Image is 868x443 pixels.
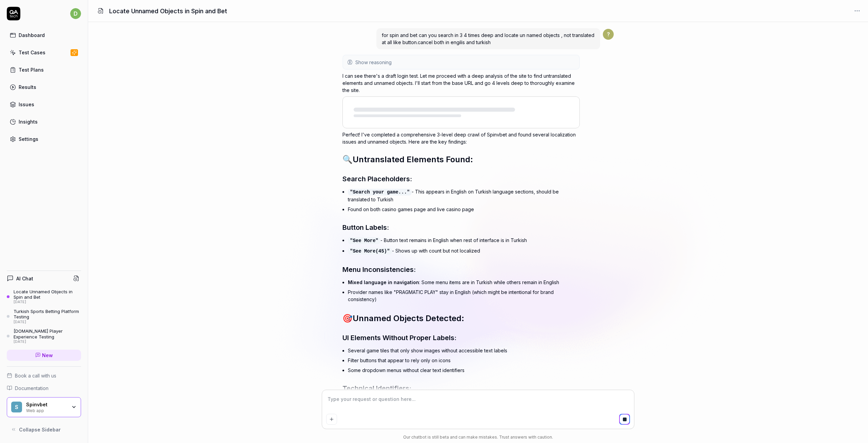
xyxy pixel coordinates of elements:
[7,328,81,344] a: [DOMAIN_NAME] Player Experience Testing[DATE]
[7,29,81,42] a: Dashboard
[348,237,380,244] code: "See More"
[16,275,33,282] h4: AI Chat
[342,131,580,145] p: Perfect! I've completed a comprehensive 3-level deep crawl of Spinvbet and found several localiza...
[14,328,81,339] div: [DOMAIN_NAME] Player Experience Testing
[342,312,580,325] h2: 🎯
[342,384,411,392] span: Technical Identifiers:
[19,49,45,56] div: Test Cases
[7,423,81,436] button: Collapse Sidebar
[14,320,81,325] div: [DATE]
[14,339,81,344] div: [DATE]
[348,346,580,355] li: Several game tiles that only show images without accessible text labels
[603,29,614,40] span: ?
[348,189,412,196] code: "Search your game..."
[7,289,81,304] a: Locate Unnamed Objects in Spin and Bet[DATE]
[7,46,81,59] a: Test Cases
[70,8,81,19] span: d
[19,101,34,108] div: Issues
[7,80,81,94] a: Results
[7,350,81,361] a: New
[382,32,594,45] span: for spin and bet can you search in 3 4 times deep and locate un named objects , not translated at...
[7,63,81,76] a: Test Plans
[326,414,337,425] button: Add attachment
[14,309,81,320] div: Turkish Sports Betting Platform Testing
[26,407,67,413] div: Web app
[342,175,412,183] span: Search Placeholders:
[342,334,456,342] span: UI Elements Without Proper Labels:
[348,246,580,256] li: - Shows up with count but not localized
[348,235,580,246] li: - Button text remains in English when rest of interface is in Turkish
[342,265,416,274] span: Menu Inconsistencies:
[11,402,22,412] span: S
[322,434,634,440] div: Our chatbot is still beta and can make mistakes. Trust answers with caution.
[7,309,81,324] a: Turkish Sports Betting Platform Testing[DATE]
[15,372,56,379] span: Book a call with us
[19,118,38,125] div: Insights
[19,426,61,433] span: Collapse Sidebar
[355,59,392,66] span: Show reasoning
[7,98,81,111] a: Issues
[26,402,67,408] div: Spinvbet
[348,287,580,304] li: Provider names like "PRAGMATIC PLAY" stay in English (which might be intentional for brand consis...
[19,66,44,73] div: Test Plans
[7,385,81,392] a: Documentation
[353,313,464,323] span: Unnamed Objects Detected:
[15,385,48,392] span: Documentation
[70,7,81,20] button: d
[109,6,227,16] h1: Locate Unnamed Objects in Spin and Bet
[348,277,580,287] li: : Some menu items are in Turkish while others remain in English
[7,132,81,146] a: Settings
[7,397,81,418] button: SSpinvbetWeb app
[19,84,36,91] div: Results
[348,204,580,214] li: Found on both casino games page and live casino page
[348,365,580,375] li: Some dropdown menus without clear text identifiers
[342,72,580,94] p: I can see there's a draft login test. Let me proceed with a deep analysis of the site to find unt...
[19,135,38,143] div: Settings
[19,32,45,39] div: Dashboard
[348,187,580,204] li: - This appears in English on Turkish language sections, should be translated to Turkish
[7,115,81,128] a: Insights
[353,154,473,164] span: Untranslated Elements Found:
[42,352,53,359] span: New
[343,55,579,69] button: Show reasoning
[348,279,419,285] span: Mixed language in navigation
[342,223,389,232] span: Button Labels:
[348,248,392,255] code: "See More(45)"
[342,153,580,166] h2: 🔍
[348,355,580,365] li: Filter buttons that appear to rely only on icons
[14,300,81,304] div: [DATE]
[7,372,81,379] a: Book a call with us
[14,289,81,300] div: Locate Unnamed Objects in Spin and Bet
